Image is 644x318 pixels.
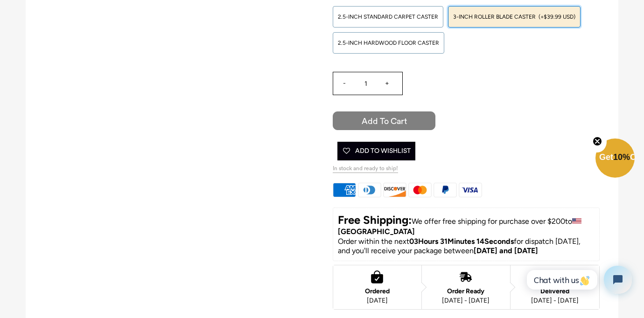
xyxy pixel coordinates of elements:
span: In stock and ready to ship! [333,165,398,173]
button: Add To Wishlist [337,142,415,160]
p: to [338,213,595,237]
span: We offer free shipping for purchase over $200 [412,217,565,226]
p: Order within the next for dispatch [DATE], and you'll receive your package between [338,237,595,256]
span: Get Off [599,152,642,162]
input: - [333,72,356,95]
div: Ordered [365,288,390,295]
span: 2.5-inch Hardwood Floor Caster [338,40,439,46]
button: Close teaser [588,131,607,152]
strong: [GEOGRAPHIC_DATA] [338,227,415,236]
strong: Free Shipping: [338,213,412,227]
div: [DATE] [365,297,390,304]
div: Get10%OffClose teaser [595,139,635,179]
span: 10% [613,152,630,162]
input: + [376,72,399,95]
span: 03Hours 31Minutes 14Seconds [409,237,514,246]
div: [DATE] - [DATE] [442,297,490,304]
button: Add to Cart [333,111,435,130]
span: 2.5-inch Standard Carpet Caster [338,14,438,20]
iframe: Tidio Chat [517,258,640,302]
div: Order Ready [442,288,490,295]
span: 3-inch Roller Blade Caster [453,14,536,20]
strong: [DATE] and [DATE] [474,246,538,255]
span: (+$39.99 USD) [539,14,575,20]
span: Add To Wishlist [342,142,411,160]
div: [DATE] - [DATE] [531,297,579,304]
